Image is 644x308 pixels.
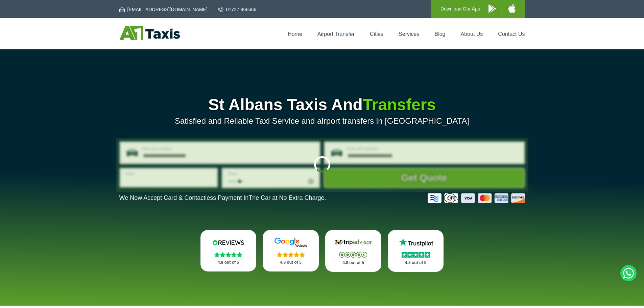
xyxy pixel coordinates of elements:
[277,252,305,257] img: Stars
[288,31,302,37] a: Home
[270,237,311,247] img: Google
[214,252,242,257] img: Stars
[119,116,525,126] p: Satisfied and Reliable Taxi Service and airport transfers in [GEOGRAPHIC_DATA]
[325,230,381,272] a: Tripadvisor Stars 4.8 out of 5
[461,31,483,37] a: About Us
[440,5,480,13] p: Download Our App
[396,237,436,247] img: Trustpilot
[388,230,444,272] a: Trustpilot Stars 4.8 out of 5
[208,258,249,267] p: 4.8 out of 5
[339,252,367,258] img: Stars
[402,252,430,258] img: Stars
[363,96,436,114] span: Transfers
[208,237,248,247] img: Reviews.io
[434,31,445,37] a: Blog
[119,194,326,202] p: We Now Accept Card & Contactless Payment In
[248,194,326,201] span: The Car at No Extra Charge.
[488,4,496,13] img: A1 Taxis Android App
[428,193,525,203] img: Credit And Debit Cards
[119,6,208,13] a: [EMAIL_ADDRESS][DOMAIN_NAME]
[317,31,355,37] a: Airport Transfer
[333,259,374,267] p: 4.8 out of 5
[498,31,525,37] a: Contact Us
[200,230,257,271] a: Reviews.io Stars 4.8 out of 5
[508,4,516,13] img: A1 Taxis iPhone App
[333,237,374,247] img: Tripadvisor
[270,258,311,267] p: 4.8 out of 5
[399,31,419,37] a: Services
[395,259,436,267] p: 4.8 out of 5
[370,31,383,37] a: Cities
[119,97,525,113] h1: St Albans Taxis And
[119,26,180,40] img: A1 Taxis St Albans LTD
[218,6,257,13] a: 01727 866666
[263,230,319,271] a: Google Stars 4.8 out of 5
